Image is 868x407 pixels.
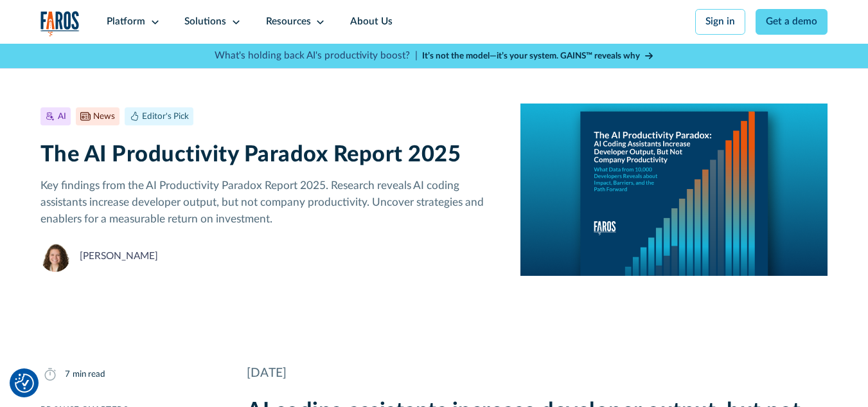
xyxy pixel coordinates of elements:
div: Resources [266,15,311,30]
img: A report cover on a blue background. The cover reads:The AI Productivity Paradox: AI Coding Assis... [520,104,828,276]
p: What's holding back AI's productivity boost? | [215,49,418,64]
div: News [93,110,115,123]
h1: The AI Productivity Paradox Report 2025 [40,141,501,168]
div: [PERSON_NAME] [80,249,158,264]
strong: It’s not the model—it’s your system. GAINS™ reveals why [422,51,640,60]
div: Solutions [184,15,226,30]
a: It’s not the model—it’s your system. GAINS™ reveals why [422,50,653,62]
button: Cookie Settings [15,374,34,393]
div: [DATE] [247,365,828,383]
a: Sign in [695,9,746,35]
div: AI [58,110,66,123]
div: Platform [107,15,145,30]
div: Editor's Pick [142,110,189,123]
div: 7 [65,368,70,381]
a: home [40,11,80,37]
img: Neely Dunlap [40,242,70,272]
a: Get a demo [756,9,828,35]
img: Logo of the analytics and reporting company Faros. [40,11,80,37]
img: Revisit consent button [15,374,34,393]
div: min read [73,368,105,381]
p: Key findings from the AI Productivity Paradox Report 2025. Research reveals AI coding assistants ... [40,177,501,228]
